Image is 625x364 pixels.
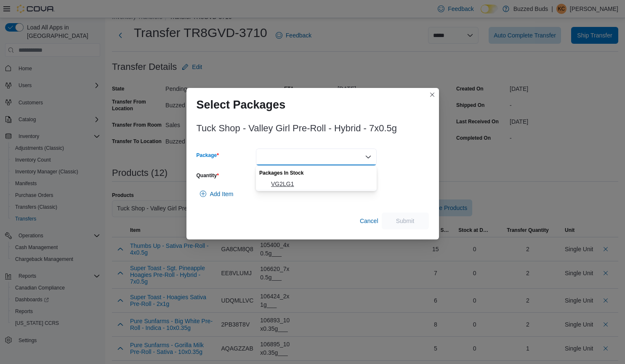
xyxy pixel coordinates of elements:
[197,172,219,179] label: Quantity
[382,213,429,229] button: Submit
[210,190,234,198] span: Add Item
[256,166,377,178] div: Packages In Stock
[197,186,237,202] button: Add Item
[197,123,397,133] h3: Tuck Shop - Valley Girl Pre-Roll - Hybrid - 7x0.5g
[197,98,286,112] h1: Select Packages
[360,217,378,225] span: Cancel
[356,213,382,229] button: Cancel
[365,154,372,160] button: Close list of options
[271,180,372,188] span: VG2LG1
[197,152,219,159] label: Package
[256,178,377,190] button: VG2LG1
[256,166,377,190] div: Choose from the following options
[396,217,415,225] span: Submit
[427,90,437,100] button: Closes this modal window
